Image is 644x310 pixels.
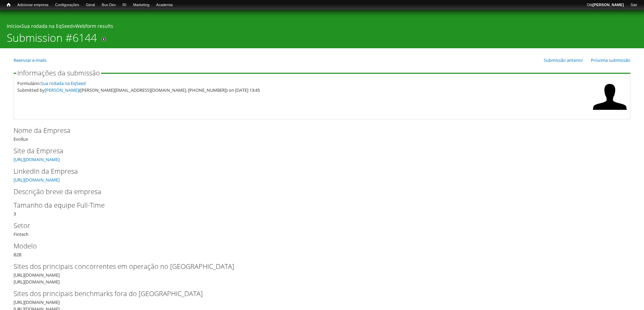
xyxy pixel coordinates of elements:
[14,57,46,63] a: Reenviar e-mails
[52,2,83,8] a: Configurações
[98,2,119,8] a: Bus Dev
[627,2,641,8] a: Sair
[14,272,626,285] div: [URL][DOMAIN_NAME] [URL][DOMAIN_NAME]
[593,3,624,7] strong: [PERSON_NAME]
[593,109,627,115] a: Ver perfil do usuário.
[14,261,619,272] label: Sites dos principais concorrentes em operação no [GEOGRAPHIC_DATA]
[591,57,630,63] a: Próxima submissão
[130,2,153,8] a: Marketing
[14,200,619,210] label: Tamanho da equipe Full-Time
[14,125,619,136] label: Nome da Empresa
[593,80,627,114] img: Foto de Gabriel Silva Araujo
[583,2,627,8] a: Olá[PERSON_NAME]
[14,146,619,156] label: Site da Empresa
[7,23,637,31] div: » »
[14,2,52,8] a: Adicionar empresa
[45,87,79,93] a: [PERSON_NAME]
[75,23,113,29] a: Webform results
[14,177,60,183] a: [URL][DOMAIN_NAME]
[7,23,19,29] a: Início
[3,2,14,8] a: Início
[14,221,619,231] label: Setor
[17,80,589,87] div: Formulário:
[119,2,130,8] a: RI
[14,125,630,142] div: Evollux
[14,221,630,238] div: Fintech
[17,87,589,93] div: Submitted by ([PERSON_NAME][EMAIL_ADDRESS][DOMAIN_NAME], [PHONE_NUMBER]) on [DATE] 13:45
[14,156,60,162] a: [URL][DOMAIN_NAME]
[7,2,11,7] span: Início
[7,31,97,48] h1: Submission #6144
[14,241,630,258] div: B2B
[14,166,619,176] label: LinkedIn da Empresa
[153,2,176,8] a: Academia
[21,23,73,29] a: Sua rodada na EqSeed
[14,187,619,197] label: Descrição breve da empresa
[41,80,86,86] a: Sua rodada na EqSeed
[16,70,101,76] legend: Informações da submissão
[82,2,98,8] a: Geral
[14,241,619,251] label: Modelo
[14,289,619,299] label: Sites dos principais benchmarks fora do [GEOGRAPHIC_DATA]
[544,57,583,63] a: Submissão anterior
[14,200,630,217] div: 3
